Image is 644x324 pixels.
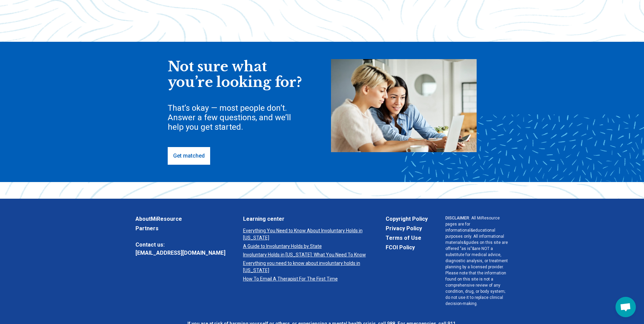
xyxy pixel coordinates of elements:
[615,297,636,317] div: Open chat
[243,251,368,258] a: Involuntary Holds in [US_STATE]: What You Need To Know
[386,215,428,223] a: Copyright Policy
[386,234,428,242] a: Terms of Use
[135,249,225,257] a: [EMAIL_ADDRESS][DOMAIN_NAME]
[445,216,469,220] span: DISCLAIMER
[386,244,428,252] a: FCOI Policy
[243,227,368,241] a: Everything You Need to Know About Involuntary Holds in [US_STATE]
[168,59,303,90] div: Not sure what you’re looking for?
[168,103,303,132] div: That’s okay — most people don’t. Answer a few questions, and we’ll help you get started.
[135,241,225,249] span: Contact us:
[135,215,225,223] a: AboutMiResource
[445,215,509,307] p: : All MiResource pages are for informational & educational purposes only. All informational mater...
[386,224,428,233] a: Privacy Policy
[135,224,225,233] a: Partners
[243,260,368,274] a: Everything you need to know about involuntary holds in [US_STATE]
[243,243,368,250] a: A Guide to Involuntary Holds by State
[243,275,368,283] a: How To Email A Therapist For The First Time
[168,147,210,165] a: Get matched
[243,215,368,223] a: Learning center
